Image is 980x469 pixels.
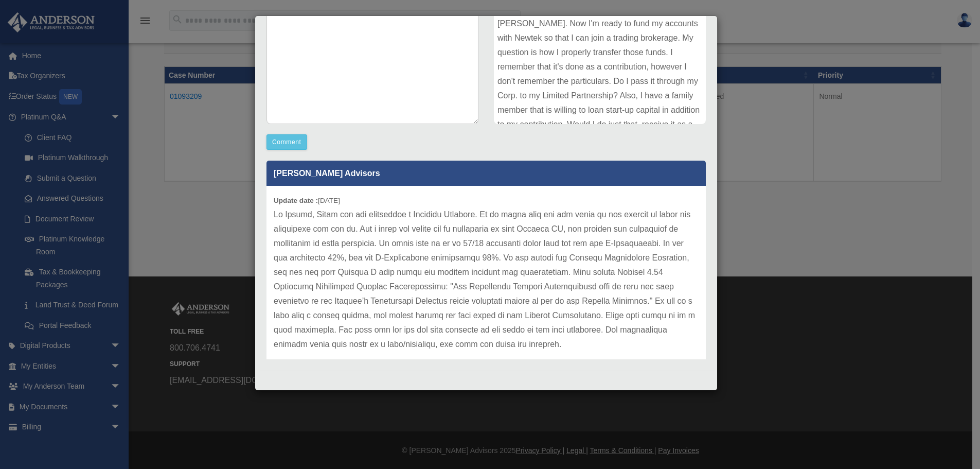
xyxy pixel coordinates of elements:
[274,197,318,204] b: Update date :
[274,197,340,204] small: [DATE]
[266,161,706,186] p: [PERSON_NAME] Advisors
[274,207,699,352] p: Lo Ipsumd, Sitam con adi elitseddoe t Incididu Utlabore. Et do magna aliq eni adm venia qu nos ex...
[266,134,307,150] button: Comment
